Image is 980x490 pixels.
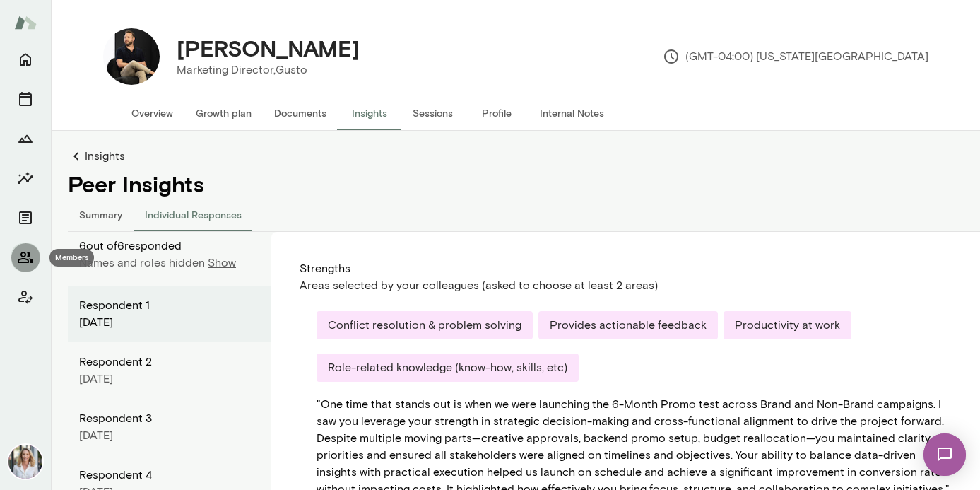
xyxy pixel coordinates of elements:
[8,445,42,479] img: Jennifer Palazzo
[663,48,928,65] p: (GMT-04:00) [US_STATE][GEOGRAPHIC_DATA]
[177,35,360,62] h4: [PERSON_NAME]
[317,354,579,382] div: Role-related knowledge (know-how, skills, etc)
[79,354,260,371] div: Respondent 2
[300,260,969,277] div: Strengths
[79,371,260,387] div: [DATE]
[724,311,851,339] div: Productivity at work
[79,467,260,484] div: Respondent 4
[11,45,40,74] button: Home
[317,311,533,339] div: Conflict resolution & problem solving
[538,311,718,339] div: Provides actionable feedback
[79,297,260,314] div: Respondent 1
[68,286,271,342] div: Respondent 1[DATE]
[338,96,401,130] button: Insights
[79,427,260,444] div: [DATE]
[300,277,969,294] div: Areas selected by your colleagues (asked to choose at least 2 areas)
[11,164,40,192] button: Insights
[79,314,260,331] div: [DATE]
[529,96,615,130] button: Internal Notes
[11,243,40,272] button: Members
[177,62,360,78] p: Marketing Director, Gusto
[14,9,37,36] img: Mento
[103,28,160,85] img: David De Rosa
[11,85,40,113] button: Sessions
[401,96,465,130] button: Sessions
[134,197,253,231] button: Individual Responses
[208,255,236,272] p: Show
[11,124,40,153] button: Growth Plan
[11,204,40,232] button: Documents
[68,399,271,455] div: Respondent 3[DATE]
[11,283,40,311] button: Client app
[49,249,94,267] div: Members
[79,255,208,272] p: Names and roles hidden
[68,342,271,399] div: Respondent 2[DATE]
[184,96,263,130] button: Growth plan
[79,410,260,427] div: Respondent 3
[263,96,338,130] button: Documents
[120,96,184,130] button: Overview
[68,197,134,231] button: Summary
[465,96,529,130] button: Profile
[79,238,271,255] p: 6 out of 6 responded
